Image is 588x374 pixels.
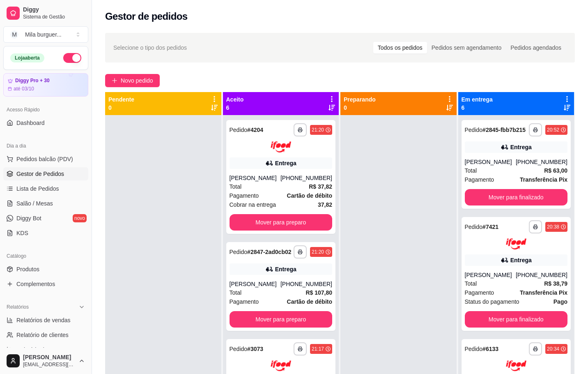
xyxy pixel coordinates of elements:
[247,346,263,352] strong: # 3073
[112,78,117,83] span: plus
[230,174,280,182] div: [PERSON_NAME]
[482,346,498,352] strong: # 6133
[16,331,69,339] span: Relatório de clientes
[230,182,242,191] span: Total
[465,279,477,288] span: Total
[121,76,153,85] span: Novo pedido
[105,74,160,87] button: Novo pedido
[506,42,566,53] div: Pedidos agendados
[271,141,291,152] img: ifood
[373,42,427,53] div: Todos os pedidos
[462,104,493,112] p: 6
[287,192,332,199] strong: Cartão de débito
[547,127,559,133] div: 20:52
[465,175,494,184] span: Pagamento
[14,85,34,92] article: até 03/10
[230,346,248,352] span: Pedido
[230,288,242,297] span: Total
[230,200,276,209] span: Cobrar na entrega
[427,42,506,53] div: Pedidos sem agendamento
[547,224,559,230] div: 20:38
[226,95,244,104] p: Aceito
[506,360,526,372] img: ifood
[3,263,88,276] a: Produtos
[16,265,39,273] span: Produtos
[506,238,526,249] img: ifood
[516,271,567,279] div: [PHONE_NUMBER]
[3,249,88,263] div: Catálogo
[3,212,88,225] a: Diggy Botnovo
[230,311,333,328] button: Mover para preparo
[465,189,568,205] button: Mover para finalizado
[23,14,85,20] span: Sistema de Gestão
[309,183,332,190] strong: R$ 37,82
[25,30,62,39] div: Mila burguer ...
[16,280,55,288] span: Complementos
[16,199,53,208] span: Salão / Mesas
[520,289,567,296] strong: Transferência Pix
[16,229,28,237] span: KDS
[16,316,71,324] span: Relatórios de vendas
[10,30,18,39] span: M
[23,6,85,14] span: Diggy
[465,224,483,230] span: Pedido
[230,280,280,288] div: [PERSON_NAME]
[3,182,88,195] a: Lista de Pedidos
[113,43,187,52] span: Selecione o tipo dos pedidos
[3,3,88,23] a: DiggySistema de Gestão
[3,73,88,97] a: Diggy Pro + 30até 03/10
[547,346,559,352] div: 20:34
[344,95,376,104] p: Preparando
[275,159,296,167] div: Entrega
[15,78,50,84] article: Diggy Pro + 30
[465,127,483,133] span: Pedido
[16,214,41,222] span: Diggy Bot
[230,249,248,255] span: Pedido
[510,256,532,264] div: Entrega
[247,249,291,255] strong: # 2847-2ad0cb02
[16,185,59,193] span: Lista de Pedidos
[3,277,88,291] a: Complementos
[3,328,88,342] a: Relatório de clientes
[23,354,75,361] span: [PERSON_NAME]
[247,127,263,133] strong: # 4204
[465,346,483,352] span: Pedido
[465,311,568,328] button: Mover para finalizado
[3,116,88,129] a: Dashboard
[3,152,88,166] button: Pedidos balcão (PDV)
[462,95,493,104] p: Em entrega
[3,226,88,240] a: KDS
[482,224,498,230] strong: # 7421
[271,360,291,372] img: ifood
[230,191,259,200] span: Pagamento
[3,167,88,180] a: Gestor de Pedidos
[287,298,332,305] strong: Cartão de débito
[318,201,332,208] strong: 37,82
[516,158,567,166] div: [PHONE_NUMBER]
[312,127,324,133] div: 21:20
[305,289,332,296] strong: R$ 107,80
[230,297,259,306] span: Pagamento
[344,104,376,112] p: 0
[226,104,244,112] p: 6
[63,53,81,63] button: Alterar Status
[10,53,44,62] div: Loja aberta
[275,265,296,273] div: Entrega
[23,361,75,368] span: [EMAIL_ADDRESS][DOMAIN_NAME]
[3,351,88,371] button: [PERSON_NAME][EMAIL_ADDRESS][DOMAIN_NAME]
[554,298,567,305] strong: Pago
[16,155,73,163] span: Pedidos balcão (PDV)
[465,297,519,306] span: Status do pagamento
[230,214,333,231] button: Mover para preparo
[510,143,532,151] div: Entrega
[16,119,45,127] span: Dashboard
[280,280,332,288] div: [PHONE_NUMBER]
[544,280,567,287] strong: R$ 38,79
[3,26,88,43] button: Select a team
[108,104,134,112] p: 0
[465,166,477,175] span: Total
[230,127,248,133] span: Pedido
[3,314,88,327] a: Relatórios de vendas
[465,158,516,166] div: [PERSON_NAME]
[16,346,66,354] span: Relatório de mesas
